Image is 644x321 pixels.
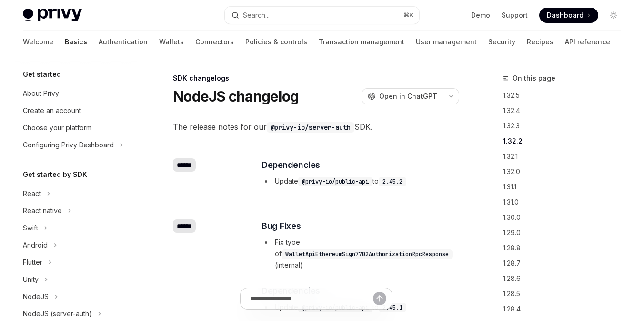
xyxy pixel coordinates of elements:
[503,225,629,240] a: 1.29.0
[23,239,48,251] div: Android
[503,149,629,164] a: 1.32.1
[23,222,38,234] div: Swift
[245,31,307,53] a: Policies & controls
[23,69,61,80] h5: Get started
[23,9,82,22] img: light logo
[23,169,87,180] h5: Get started by SDK
[262,284,320,298] span: Dependencies
[225,7,419,24] button: Search...⌘K
[159,31,184,53] a: Wallets
[503,256,629,271] a: 1.28.7
[195,31,234,53] a: Connectors
[503,134,629,149] a: 1.32.2
[503,179,629,195] a: 1.31.1
[403,11,413,19] span: ⌘ K
[99,31,148,53] a: Authentication
[23,188,41,199] div: React
[565,31,610,53] a: API reference
[23,257,42,268] div: Flutter
[503,103,629,118] a: 1.32.4
[416,31,477,53] a: User management
[503,286,629,301] a: 1.28.5
[262,176,458,187] li: Update to
[503,88,629,103] a: 1.32.5
[379,92,437,101] span: Open in ChatGPT
[502,10,528,20] a: Support
[527,31,553,53] a: Recipes
[173,120,459,134] span: The release notes for our SDK.
[15,119,137,136] a: Choose your platform
[547,10,584,20] span: Dashboard
[173,73,459,83] div: SDK changelogs
[488,31,515,53] a: Security
[267,122,354,133] code: @privy-io/server-auth
[65,31,87,53] a: Basics
[23,31,53,53] a: Welcome
[606,8,621,23] button: Toggle dark mode
[503,301,629,317] a: 1.28.4
[23,105,81,116] div: Create an account
[539,8,598,23] a: Dashboard
[262,219,301,233] span: Bug Fixes
[15,102,137,119] a: Create an account
[267,122,354,132] a: @privy-io/server-auth
[362,88,443,104] button: Open in ChatGPT
[243,10,270,21] div: Search...
[23,308,92,320] div: NodeJS (server-auth)
[173,88,299,105] h1: NodeJS changelog
[503,164,629,179] a: 1.32.0
[23,291,49,302] div: NodeJS
[513,72,555,84] span: On this page
[319,31,404,53] a: Transaction management
[373,292,386,305] button: Send message
[298,177,372,186] code: @privy-io/public-api
[503,195,629,210] a: 1.31.0
[15,85,137,102] a: About Privy
[23,205,62,217] div: React native
[503,271,629,286] a: 1.28.6
[471,10,490,20] a: Demo
[503,118,629,134] a: 1.32.3
[282,249,453,259] code: WalletApiEthereumSign7702AuthorizationRpcResponse
[262,237,458,271] li: Fix type of (internal)
[379,177,406,186] code: 2.45.2
[503,210,629,225] a: 1.30.0
[262,158,320,172] span: Dependencies
[23,274,39,285] div: Unity
[23,122,91,134] div: Choose your platform
[503,240,629,256] a: 1.28.8
[23,88,59,99] div: About Privy
[23,139,114,151] div: Configuring Privy Dashboard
